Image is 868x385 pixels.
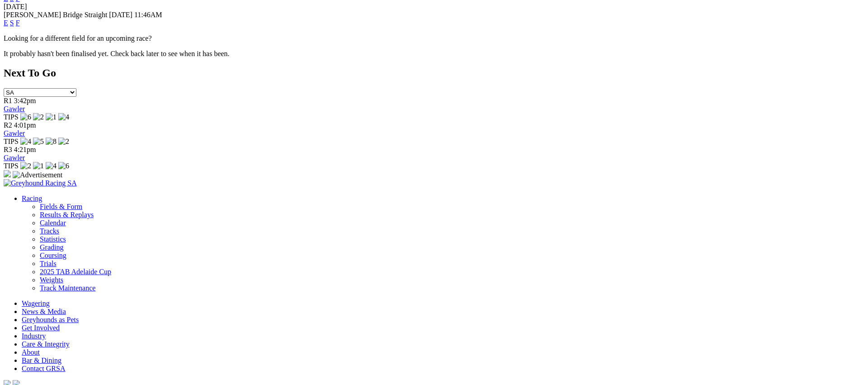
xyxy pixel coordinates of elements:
a: Results & Replays [40,211,94,219]
a: Calendar [40,219,66,227]
a: Wagering [22,299,50,307]
span: 3:42pm [14,97,36,105]
span: R1 [4,97,12,105]
h2: Next To Go [4,67,864,79]
a: E [4,19,8,27]
a: Gawler [4,129,25,137]
span: [DATE] [109,11,132,19]
a: Tracks [40,227,59,235]
a: Gawler [4,105,25,113]
span: TIPS [4,138,19,145]
a: Fields & Form [40,203,82,210]
img: 4 [20,138,31,146]
a: Gawler [4,154,25,162]
img: 8 [46,138,57,146]
img: 6 [58,162,69,170]
img: 5 [33,138,44,146]
a: Statistics [40,235,66,243]
img: 1 [46,113,57,121]
img: Advertisement [13,171,62,179]
a: 2025 TAB Adelaide Cup [40,268,111,276]
img: 1 [33,162,44,170]
span: R3 [4,146,12,153]
a: Grading [40,243,63,251]
span: TIPS [4,113,19,121]
a: Industry [22,332,46,340]
img: 4 [58,113,69,121]
span: 4:21pm [14,146,36,153]
a: News & Media [22,308,66,315]
img: 6 [20,113,31,121]
a: Get Involved [22,324,60,332]
img: Greyhound Racing SA [4,179,77,187]
img: 2 [20,162,31,170]
img: 2 [58,138,69,146]
a: F [16,19,20,27]
a: Trials [40,260,57,267]
a: Track Maintenance [40,284,95,292]
span: TIPS [4,162,19,170]
img: 2 [33,113,44,121]
span: 4:01pm [14,121,36,129]
a: Bar & Dining [22,356,61,364]
a: Coursing [40,252,66,259]
a: Greyhounds as Pets [22,316,79,323]
span: R2 [4,121,12,129]
img: 15187_Greyhounds_GreysPlayCentral_Resize_SA_WebsiteBanner_300x115_2025.jpg [4,170,11,177]
img: 4 [46,162,57,170]
a: About [22,348,40,356]
a: Racing [22,195,42,202]
span: 11:46AM [134,11,162,19]
partial: It probably hasn't been finalised yet. Check back later to see when it has been. [4,50,230,57]
span: [PERSON_NAME] Bridge Straight [4,11,107,19]
div: [DATE] [4,3,864,11]
a: Weights [40,276,63,284]
a: S [10,19,14,27]
p: Looking for a different field for an upcoming race? [4,34,864,43]
a: Contact GRSA [22,365,65,372]
a: Care & Integrity [22,340,70,348]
